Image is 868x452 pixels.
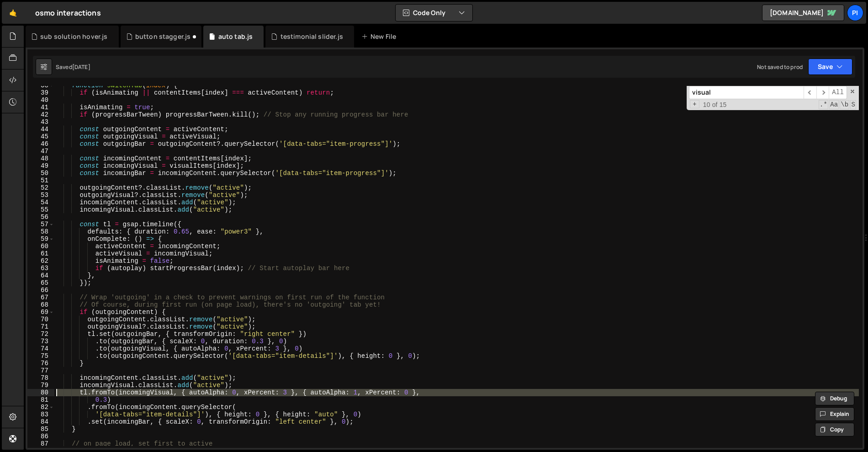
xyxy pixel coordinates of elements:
button: Save [808,58,852,75]
div: 87 [27,440,54,447]
div: 56 [27,213,54,221]
div: 53 [27,191,54,199]
div: 62 [27,257,54,265]
div: 80 [27,389,54,396]
span: ​ [816,86,829,99]
div: 52 [27,184,54,191]
div: 60 [27,243,54,250]
div: 58 [27,228,54,235]
div: osmo interactions [35,7,101,18]
a: 🤙 [2,2,24,24]
div: 77 [27,367,54,374]
span: ​ [804,86,816,99]
span: Alt-Enter [829,86,847,99]
div: 48 [27,155,54,162]
div: 75 [27,352,54,360]
div: 44 [27,126,54,133]
div: 70 [27,316,54,323]
div: 47 [27,148,54,155]
div: 76 [27,360,54,367]
div: testimonial slider.js [281,32,343,41]
div: 49 [27,162,54,170]
div: 71 [27,323,54,330]
button: Code Only [396,5,472,21]
div: 55 [27,206,54,213]
button: Debug [815,392,854,405]
input: Search for [689,86,804,99]
div: 50 [27,170,54,177]
div: 41 [27,104,54,111]
div: 54 [27,199,54,206]
div: 78 [27,374,54,382]
div: New File [361,32,400,41]
div: 82 [27,404,54,411]
div: 69 [27,308,54,316]
div: 42 [27,111,54,118]
div: 59 [27,235,54,243]
span: RegExp Search [819,100,828,109]
div: 81 [27,396,54,404]
div: button stagger.js [135,32,191,41]
div: 73 [27,338,54,345]
div: 86 [27,433,54,440]
div: 72 [27,330,54,338]
div: 66 [27,287,54,294]
button: Explain [815,407,854,421]
div: 83 [27,411,54,418]
div: auto tab.js [218,32,253,41]
div: 46 [27,140,54,148]
span: Search In Selection [850,100,856,109]
button: Copy [815,423,854,436]
div: 61 [27,250,54,257]
div: 68 [27,301,54,308]
div: 64 [27,272,54,279]
span: Whole Word Search [840,100,849,109]
div: 85 [27,425,54,433]
div: 84 [27,418,54,425]
a: pi [847,5,863,21]
span: Toggle Replace mode [690,100,699,108]
div: [DATE] [72,63,90,71]
div: 79 [27,382,54,389]
div: 43 [27,118,54,126]
a: [DOMAIN_NAME] [762,5,844,21]
span: 10 of 15 [699,101,730,108]
div: 74 [27,345,54,352]
div: Saved [56,63,90,71]
div: 57 [27,221,54,228]
span: CaseSensitive Search [829,100,839,109]
div: sub solution hover.js [40,32,107,41]
div: 63 [27,265,54,272]
div: Not saved to prod [757,63,803,71]
div: 65 [27,279,54,287]
div: 39 [27,89,54,96]
div: 67 [27,294,54,301]
div: 51 [27,177,54,184]
div: 45 [27,133,54,140]
div: 40 [27,96,54,104]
